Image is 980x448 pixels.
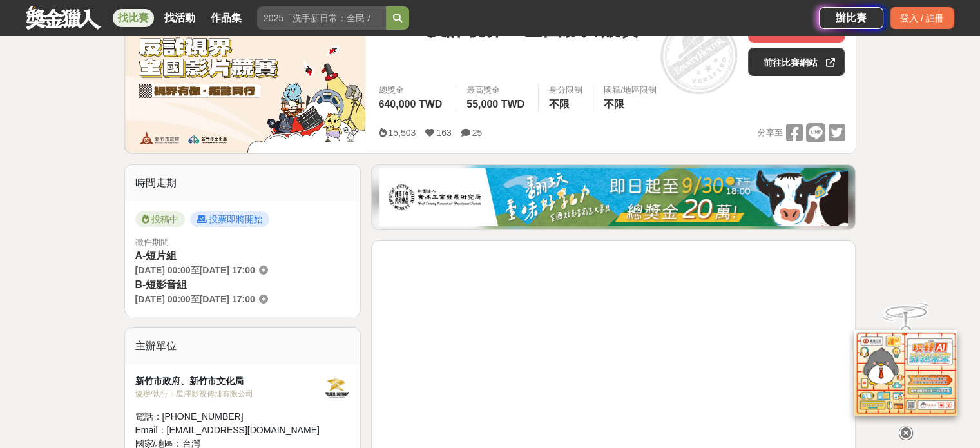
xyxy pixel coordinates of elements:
[466,99,524,110] span: 55,000 TWD
[135,250,177,261] span: A-短片組
[135,265,191,275] span: [DATE] 00:00
[135,237,169,247] span: 徵件期間
[436,128,451,138] span: 163
[125,328,361,364] div: 主辦單位
[200,265,255,275] span: [DATE] 17:00
[378,84,445,97] span: 總獎金
[757,123,782,142] span: 分享至
[549,84,582,97] div: 身分限制
[472,128,483,138] span: 25
[890,7,954,29] div: 登入 / 註冊
[135,424,325,437] div: Email： [EMAIL_ADDRESS][DOMAIN_NAME]
[135,294,191,304] span: [DATE] 00:00
[159,9,200,27] a: 找活動
[191,265,200,275] span: 至
[125,165,361,201] div: 時間走期
[378,99,442,110] span: 640,000 TWD
[466,84,528,97] span: 最高獎金
[135,211,185,227] span: 投稿中
[604,99,624,110] span: 不限
[388,128,416,138] span: 15,503
[819,7,883,29] a: 辦比賽
[191,294,200,304] span: 至
[113,9,154,27] a: 找比賽
[135,410,325,424] div: 電話： [PHONE_NUMBER]
[604,84,657,97] div: 國籍/地區限制
[125,4,366,153] img: Cover Image
[135,375,325,388] div: 新竹市政府、新竹市文化局
[135,279,187,290] span: B-短影音組
[135,388,325,400] div: 協辦/執行： 星澤影視傳播有限公司
[190,211,269,227] span: 投票即將開始
[549,99,570,110] span: 不限
[206,9,247,27] a: 作品集
[854,326,957,411] img: d2146d9a-e6f6-4337-9592-8cefde37ba6b.png
[257,6,386,30] input: 2025「洗手新日常：全民 ALL IN」洗手歌全台徵選
[200,294,255,304] span: [DATE] 17:00
[379,168,848,226] img: 1c81a89c-c1b3-4fd6-9c6e-7d29d79abef5.jpg
[748,48,845,76] a: 前往比賽網站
